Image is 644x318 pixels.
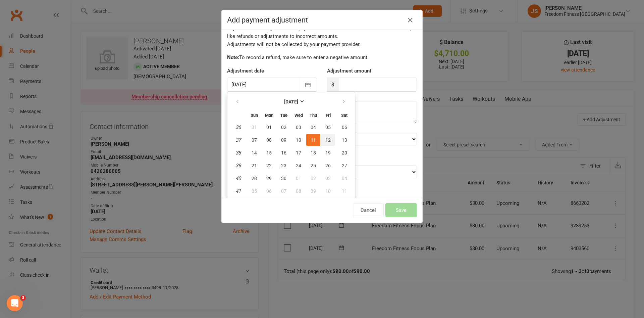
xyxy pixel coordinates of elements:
span: 28 [252,176,257,181]
button: 16 [277,147,291,159]
iframe: Intercom live chat [7,295,23,311]
small: Wednesday [294,113,303,118]
button: 08 [291,185,306,197]
span: 30 [281,176,286,181]
button: 14 [247,147,261,159]
button: 24 [291,160,306,172]
div: Adjustments allow you to track payment activities that occur outside of Clubworx, like refunds or... [227,24,417,48]
span: 08 [266,137,272,143]
span: 08 [296,188,301,194]
small: Thursday [310,113,317,118]
span: 31 [252,125,257,130]
strong: [DATE] [284,99,298,104]
span: 05 [325,125,331,130]
button: 28 [247,172,261,184]
span: 07 [252,137,257,143]
button: 06 [262,185,276,197]
span: 16 [281,150,286,155]
span: 09 [281,137,286,143]
button: 02 [306,172,320,184]
span: 22 [266,163,272,168]
button: 21 [247,160,261,172]
button: 13 [336,134,353,146]
span: 06 [266,188,272,194]
button: 23 [277,160,291,172]
button: 11 [336,185,353,197]
button: 25 [306,160,320,172]
button: 11 [306,134,320,146]
span: 23 [281,163,286,168]
label: Adjustment amount [327,67,371,75]
button: 01 [291,172,306,184]
button: 29 [262,172,276,184]
span: 27 [342,163,347,168]
span: 14 [252,150,257,155]
button: 05 [321,121,335,133]
span: 06 [342,125,347,130]
button: 20 [336,147,353,159]
em: 39 [235,163,241,169]
span: 24 [296,163,301,168]
span: 13 [342,137,347,143]
span: 10 [325,188,331,194]
button: 03 [321,172,335,184]
button: Close [405,15,416,26]
span: 02 [281,125,286,130]
em: 37 [235,137,241,143]
small: Sunday [251,113,258,118]
button: 12 [321,134,335,146]
button: 31 [247,121,261,133]
small: Monday [265,113,273,118]
button: 18 [306,147,320,159]
span: 3 [20,295,26,301]
button: 27 [336,160,353,172]
button: 22 [262,160,276,172]
button: 09 [277,134,291,146]
button: 10 [291,134,306,146]
span: 17 [296,150,301,155]
span: 25 [311,163,316,168]
button: 26 [321,160,335,172]
span: 20 [342,150,347,155]
em: 40 [235,175,241,181]
span: 07 [281,188,286,194]
span: 18 [311,150,316,155]
span: 21 [252,163,257,168]
span: 04 [311,125,316,130]
button: 04 [336,172,353,184]
strong: Note: [227,54,239,60]
button: 10 [321,185,335,197]
span: 01 [266,125,272,130]
span: 26 [325,163,331,168]
span: 11 [311,137,316,143]
span: 03 [296,125,301,130]
span: 29 [266,176,272,181]
button: 08 [262,134,276,146]
small: Friday [326,113,331,118]
button: Cancel [353,203,384,217]
label: Adjustment date [227,67,264,75]
span: 01 [296,176,301,181]
h4: Add payment adjustment [227,16,417,24]
small: Tuesday [280,113,287,118]
button: 07 [277,185,291,197]
span: 05 [252,188,257,194]
button: 19 [321,147,335,159]
button: 03 [291,121,306,133]
button: 05 [247,185,261,197]
button: 01 [262,121,276,133]
p: To record a refund, make sure to enter a negative amount. [227,53,417,61]
em: 41 [235,188,241,194]
button: 06 [336,121,353,133]
span: 10 [296,137,301,143]
button: 30 [277,172,291,184]
span: 09 [311,188,316,194]
button: 15 [262,147,276,159]
em: 38 [235,150,241,156]
span: 04 [342,176,347,181]
button: 09 [306,185,320,197]
span: 11 [342,188,347,194]
span: $ [327,78,338,92]
button: 07 [247,134,261,146]
small: Saturday [341,113,347,118]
